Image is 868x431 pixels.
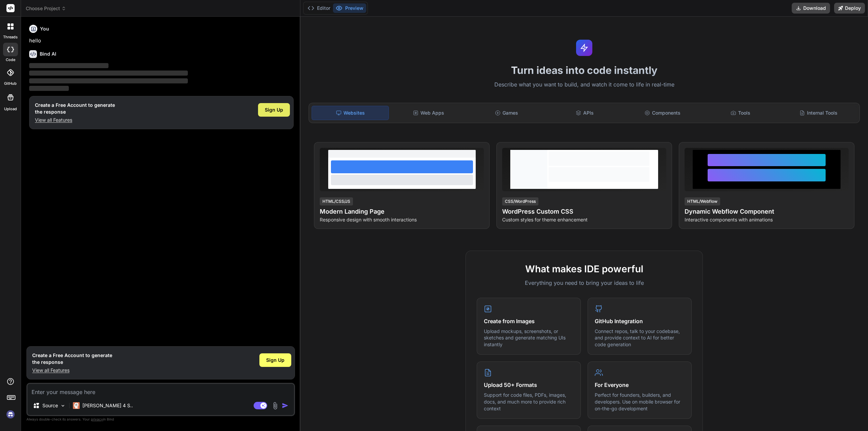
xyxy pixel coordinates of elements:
p: Always double-check its answers. Your in Bind [26,416,295,423]
h1: Create a Free Account to generate the response [32,352,112,366]
h6: Bind AI [40,51,56,57]
div: Websites [312,106,389,120]
span: Sign Up [266,357,284,364]
div: CSS/WordPress [502,197,538,205]
p: Interactive components with animations [685,216,849,223]
button: Editor [305,3,333,13]
div: HTML/Webflow [685,197,720,205]
img: Pick Models [60,403,66,409]
h4: Modern Landing Page [320,207,484,216]
img: icon [282,402,289,409]
span: ‌ [29,78,188,83]
h4: Create from Images [484,317,574,325]
p: Responsive design with smooth interactions [320,216,484,223]
label: Upload [4,106,17,112]
p: View all Features [35,117,115,123]
p: [PERSON_NAME] 4 S.. [82,402,133,409]
span: privacy [91,417,103,421]
div: Web Apps [390,106,467,120]
label: GitHub [4,81,17,86]
span: ‌ [29,71,188,76]
img: signin [5,409,16,420]
button: Deploy [834,3,865,14]
p: Source [42,402,58,409]
h4: For Everyone [595,381,685,389]
p: Perfect for founders, builders, and developers. Use on mobile browser for on-the-go development [595,392,685,412]
p: Connect repos, talk to your codebase, and provide context to AI for better code generation [595,328,685,348]
p: hello [29,37,294,45]
div: Internal Tools [780,106,857,120]
span: ‌ [29,63,108,68]
div: APIs [546,106,623,120]
span: Sign Up [265,106,283,113]
div: HTML/CSS/JS [320,197,353,205]
p: Custom styles for theme enhancement [502,216,666,223]
span: Choose Project [26,5,66,12]
h4: Dynamic Webflow Component [685,207,849,216]
div: Components [624,106,701,120]
p: Support for code files, PDFs, images, docs, and much more to provide rich context [484,392,574,412]
img: Claude 4 Sonnet [73,402,80,409]
h4: WordPress Custom CSS [502,207,666,216]
h6: You [40,25,49,32]
h4: GitHub Integration [595,317,685,325]
p: Everything you need to bring your ideas to life [477,279,692,287]
button: Preview [333,3,366,13]
h2: What makes IDE powerful [477,262,692,276]
div: Games [468,106,545,120]
button: Download [792,3,830,14]
p: Describe what you want to build, and watch it come to life in real-time [304,80,864,89]
h1: Create a Free Account to generate the response [35,102,115,115]
img: attachment [271,402,279,410]
p: View all Features [32,367,112,374]
span: ‌ [29,86,69,91]
label: code [6,57,15,63]
label: threads [3,34,18,40]
div: Tools [702,106,779,120]
h1: Turn ideas into code instantly [304,64,864,76]
p: Upload mockups, screenshots, or sketches and generate matching UIs instantly [484,328,574,348]
h4: Upload 50+ Formats [484,381,574,389]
